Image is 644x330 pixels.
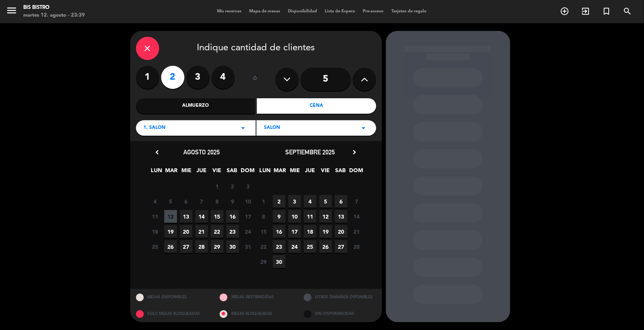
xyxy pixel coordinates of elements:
span: 5 [164,195,177,208]
span: 7 [350,195,363,208]
span: 6 [335,195,348,208]
span: 25 [149,240,162,253]
span: 1 [211,180,224,193]
span: 1. SALON [144,124,166,132]
span: DOM [349,166,362,179]
span: 25 [304,240,317,253]
span: DOM [241,166,253,179]
span: JUE [304,166,317,179]
span: 22 [257,240,270,253]
i: search [623,7,632,16]
i: add_circle_outline [560,7,570,16]
span: LUN [150,166,163,179]
label: 2 [161,66,184,89]
div: MESAS BLOQUEADAS [214,306,298,322]
span: 9 [273,210,286,223]
span: septiembre 2025 [286,148,335,156]
span: 1 [257,195,270,208]
label: 3 [186,66,210,89]
span: 12 [164,210,177,223]
span: 7 [195,195,208,208]
span: 5 [319,195,332,208]
span: 15 [257,225,270,238]
span: 11 [149,210,162,223]
span: 3 [242,180,255,193]
span: VIE [210,166,223,179]
span: 3 [288,195,301,208]
label: 1 [136,66,159,89]
span: Disponibilidad [284,9,321,14]
div: MESAS RESTRINGIDAS [214,289,298,306]
span: 22 [211,225,224,238]
span: 6 [180,195,193,208]
span: MIE [180,166,193,179]
span: Tarjetas de regalo [388,9,431,14]
span: Mapa de mesas [246,9,284,14]
label: 4 [212,66,235,89]
div: SIN DISPONIBILIDAD [298,306,382,322]
span: 16 [273,225,286,238]
span: 14 [350,210,363,223]
span: 21 [350,225,363,238]
span: 29 [257,255,270,268]
div: ó [243,66,268,93]
span: Mis reservas [214,9,246,14]
span: agosto 2025 [184,148,220,156]
span: 21 [195,225,208,238]
span: 26 [164,240,177,253]
span: 17 [288,225,301,238]
span: MAR [274,166,286,179]
span: 24 [288,240,301,253]
div: Almuerzo [136,98,255,114]
span: 27 [335,240,348,253]
i: turned_in_not [602,7,611,16]
span: 24 [242,225,255,238]
span: SALON [264,124,281,132]
span: 30 [226,240,239,253]
span: 18 [304,225,317,238]
span: Lista de Espera [321,9,359,14]
span: 19 [164,225,177,238]
span: 2 [226,180,239,193]
i: menu [6,5,17,16]
span: 23 [273,240,286,253]
div: OTROS TAMAÑOS DIPONIBLES [298,289,382,306]
span: MIE [289,166,301,179]
button: menu [6,5,17,19]
div: Indique cantidad de clientes [136,37,376,60]
span: 9 [226,195,239,208]
span: 17 [242,210,255,223]
span: 12 [319,210,332,223]
span: 26 [319,240,332,253]
i: arrow_drop_down [239,123,248,133]
span: 2 [273,195,286,208]
span: 8 [257,210,270,223]
div: Bis Bistro [23,4,85,12]
span: 20 [180,225,193,238]
span: 28 [350,240,363,253]
span: 29 [211,240,224,253]
span: Pre-acceso [359,9,388,14]
i: chevron_right [351,148,359,156]
span: 8 [211,195,224,208]
span: 31 [242,240,255,253]
span: 10 [242,195,255,208]
span: 23 [226,225,239,238]
div: Cena [257,98,376,114]
span: SAB [226,166,238,179]
span: 30 [273,255,286,268]
div: martes 12. agosto - 23:39 [23,12,85,19]
span: 13 [335,210,348,223]
span: LUN [258,166,271,179]
span: 10 [288,210,301,223]
span: 4 [304,195,317,208]
span: 20 [335,225,348,238]
span: 13 [180,210,193,223]
i: arrow_drop_down [359,123,368,133]
span: 18 [149,225,162,238]
div: MESAS DISPONIBLES [130,289,214,306]
span: SAB [334,166,347,179]
span: JUE [195,166,208,179]
span: 28 [195,240,208,253]
span: 11 [304,210,317,223]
